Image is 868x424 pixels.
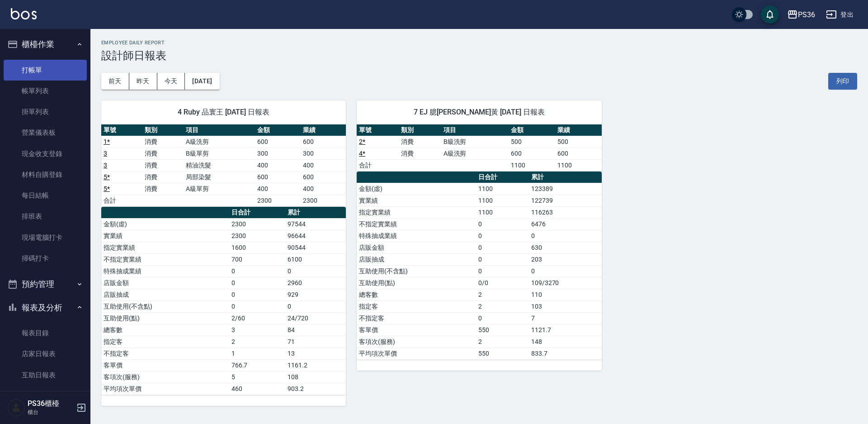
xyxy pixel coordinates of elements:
td: A級洗剪 [441,148,509,159]
td: 90544 [285,242,346,253]
table: a dense table [357,124,601,172]
td: 實業績 [101,230,229,242]
td: 不指定客 [357,312,476,324]
a: 掃碼打卡 [4,248,87,269]
td: 店販金額 [357,242,476,253]
td: 600 [301,171,346,183]
td: 0 [229,289,286,300]
td: 116263 [529,206,602,218]
td: 1121.7 [529,324,602,336]
img: Logo [11,8,37,19]
td: 客單價 [101,359,229,371]
a: 排班表 [4,206,87,227]
td: 消費 [399,136,441,148]
span: 7 EJ 臆[PERSON_NAME]黃 [DATE] 日報表 [368,108,590,117]
th: 項目 [441,124,509,136]
td: 96644 [285,230,346,242]
td: 460 [229,383,286,395]
td: 合計 [101,195,142,206]
div: PS36 [798,9,815,20]
td: B級單剪 [184,148,255,159]
td: 特殊抽成業績 [101,265,229,277]
td: 2 [476,289,528,300]
td: 0 [476,218,528,230]
td: 客項次(服務) [101,371,229,383]
td: 203 [529,253,602,265]
td: 平均項次單價 [101,383,229,395]
td: 6476 [529,218,602,230]
td: 700 [229,253,286,265]
td: 600 [301,136,346,148]
td: 148 [529,336,602,348]
a: 掛單列表 [4,101,87,122]
td: 24/720 [285,312,346,324]
td: 500 [509,136,555,148]
td: 互助使用(點) [101,312,229,324]
td: 903.2 [285,383,346,395]
th: 類別 [399,124,441,136]
td: 300 [301,148,346,159]
td: 0 [229,265,286,277]
td: 122739 [529,195,602,206]
td: 0 [229,277,286,289]
td: 2/60 [229,312,286,324]
td: 2960 [285,277,346,289]
td: 0 [476,230,528,242]
a: 打帳單 [4,60,87,81]
td: 0/0 [476,277,528,289]
td: 2300 [229,218,286,230]
a: 材料自購登錄 [4,164,87,185]
td: 總客數 [101,324,229,336]
th: 業績 [301,124,346,136]
a: 現場電腦打卡 [4,227,87,248]
a: 報表目錄 [4,323,87,343]
td: 指定客 [101,336,229,348]
td: 84 [285,324,346,336]
td: 0 [229,300,286,312]
td: 消費 [142,148,184,159]
td: 400 [301,183,346,195]
td: 指定實業績 [357,206,476,218]
td: 消費 [142,183,184,195]
p: 櫃台 [28,408,74,416]
td: 600 [255,136,300,148]
a: 店家日報表 [4,343,87,364]
td: 1100 [509,159,555,171]
td: 互助使用(不含點) [357,265,476,277]
th: 金額 [255,124,300,136]
td: 400 [301,159,346,171]
h2: Employee Daily Report [101,40,857,46]
td: 局部染髮 [184,171,255,183]
td: 店販抽成 [357,253,476,265]
td: 總客數 [357,289,476,300]
button: 登出 [822,6,857,23]
td: 600 [555,148,602,159]
button: 昨天 [129,73,157,90]
td: 消費 [399,148,441,159]
td: 2300 [229,230,286,242]
td: 400 [255,159,300,171]
td: 300 [255,148,300,159]
table: a dense table [101,207,346,395]
td: 金額(虛) [101,218,229,230]
a: 3 [104,162,107,169]
td: 550 [476,324,528,336]
table: a dense table [101,124,346,207]
table: a dense table [357,172,601,360]
img: Person [7,399,25,417]
td: 合計 [357,159,399,171]
button: save [761,5,779,24]
h5: PS36櫃檯 [28,399,74,408]
td: 0 [476,312,528,324]
td: B級洗剪 [441,136,509,148]
td: 3 [229,324,286,336]
td: 客項次(服務) [357,336,476,348]
td: 110 [529,289,602,300]
td: 500 [555,136,602,148]
th: 日合計 [476,172,528,183]
th: 單號 [101,124,142,136]
td: 客單價 [357,324,476,336]
a: 互助排行榜 [4,386,87,406]
td: 特殊抽成業績 [357,230,476,242]
td: 1100 [476,183,528,195]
